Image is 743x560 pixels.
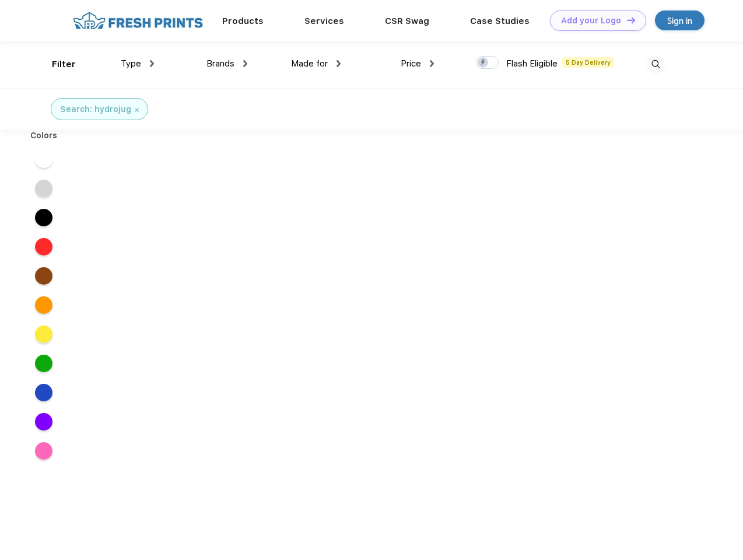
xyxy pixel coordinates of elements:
[562,57,614,68] span: 5 Day Delivery
[52,58,76,71] div: Filter
[667,14,692,27] div: Sign in
[655,10,705,30] a: Sign in
[22,129,66,142] div: Colors
[627,17,635,23] img: DT
[60,103,131,116] div: Search: hydrojug
[222,16,264,26] a: Products
[646,55,665,74] img: desktop_search.svg
[135,108,139,112] img: filter_cancel.svg
[150,60,154,67] img: dropdown.png
[506,58,558,69] span: Flash Eligible
[401,58,421,69] span: Price
[243,60,247,67] img: dropdown.png
[206,58,234,69] span: Brands
[121,58,141,69] span: Type
[561,16,621,26] div: Add your Logo
[430,60,434,67] img: dropdown.png
[291,58,328,69] span: Made for
[337,60,341,67] img: dropdown.png
[69,10,206,31] img: fo%20logo%202.webp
